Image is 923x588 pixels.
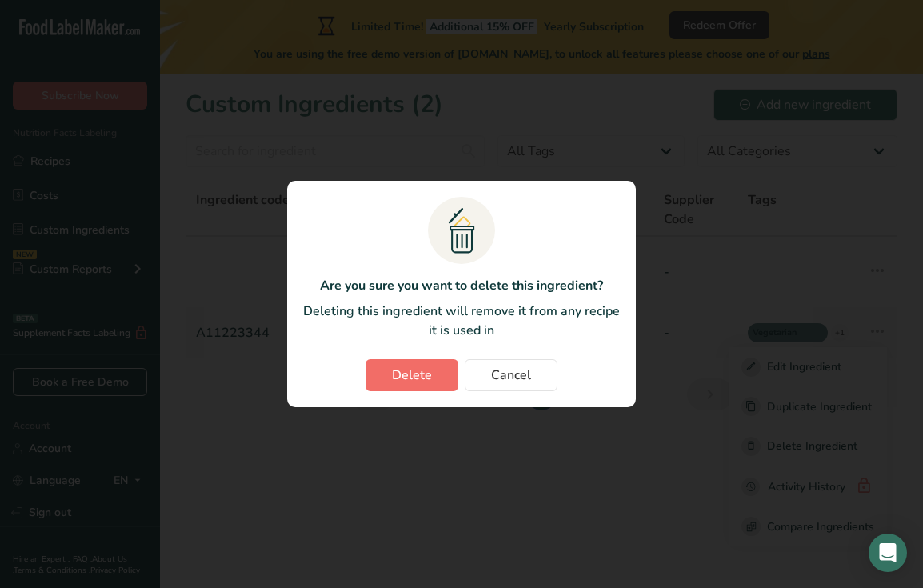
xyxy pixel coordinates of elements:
span: Delete [392,366,432,385]
span: Cancel [491,366,531,385]
div: Open Intercom Messenger [869,534,907,572]
button: Cancel [465,359,557,391]
p: Are you sure you want to delete this ingredient? [303,276,620,295]
p: Deleting this ingredient will remove it from any recipe it is used in [303,302,620,340]
button: Delete [366,359,458,391]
